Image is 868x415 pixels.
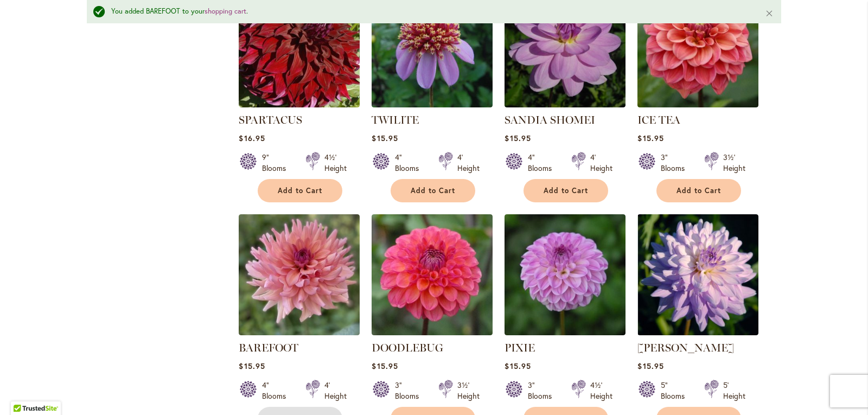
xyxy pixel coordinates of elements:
a: SPARTACUS [239,113,302,126]
div: 5" Blooms [661,380,691,401]
div: 9" Blooms [262,152,292,174]
span: $15.95 [372,133,398,143]
div: 3½' Height [723,152,745,174]
div: 4" Blooms [528,152,558,174]
div: 4" Blooms [395,152,425,174]
span: $15.95 [505,361,531,371]
img: PIXIE [505,214,626,335]
span: $16.95 [239,133,265,143]
a: PIXIE [505,327,626,337]
a: ICE TEA [637,99,758,110]
a: SANDIA SHOMEI [505,113,595,126]
span: Add to Cart [278,186,322,195]
a: DOODLEBUG [372,341,443,354]
a: [PERSON_NAME] [637,341,734,354]
img: BAREFOOT [239,214,360,335]
a: DOODLEBUG [372,327,493,337]
div: 4' Height [324,380,347,401]
div: 4' Height [457,152,480,174]
span: $15.95 [239,361,265,371]
img: DOODLEBUG [372,214,493,335]
a: Spartacus [239,99,360,110]
a: TWILITE [372,113,419,126]
div: 3½' Height [457,380,480,401]
button: Add to Cart [524,179,608,202]
span: $15.95 [505,133,531,143]
div: You added BAREFOOT to your . [111,7,749,17]
a: PIXIE [505,341,535,354]
button: Add to Cart [656,179,741,202]
span: Add to Cart [544,186,588,195]
button: Add to Cart [391,179,475,202]
a: BAREFOOT [239,341,298,354]
span: Add to Cart [411,186,455,195]
div: 4½' Height [324,152,347,174]
span: $15.95 [372,361,398,371]
a: SANDIA SHOMEI [505,99,626,110]
span: $15.95 [637,133,663,143]
a: TWILITE [372,99,493,110]
div: 4½' Height [590,380,612,401]
a: shopping cart [205,7,246,16]
img: JORDAN NICOLE [637,214,758,335]
button: Add to Cart [258,179,342,202]
div: 3" Blooms [528,380,558,401]
a: JORDAN NICOLE [637,327,758,337]
span: Add to Cart [676,186,721,195]
iframe: Launch Accessibility Center [8,376,39,407]
div: 3" Blooms [661,152,691,174]
a: BAREFOOT [239,327,360,337]
div: 4' Height [590,152,612,174]
div: 5' Height [723,380,745,401]
span: $15.95 [637,361,663,371]
a: ICE TEA [637,113,680,126]
div: 4" Blooms [262,380,292,401]
div: 3" Blooms [395,380,425,401]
